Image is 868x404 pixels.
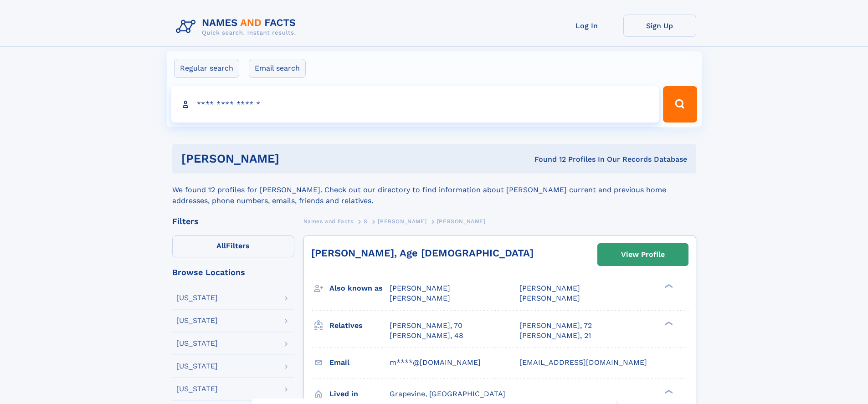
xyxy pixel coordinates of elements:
[663,320,673,326] div: ❯
[172,174,696,206] div: We found 12 profiles for [PERSON_NAME]. Check out our directory to find information about [PERSON...
[663,389,673,394] div: ❯
[390,331,463,341] a: [PERSON_NAME], 48
[390,294,450,302] span: [PERSON_NAME]
[176,294,218,302] div: [US_STATE]
[519,321,592,331] a: [PERSON_NAME], 72
[216,241,226,250] span: All
[329,386,390,402] h3: Lived in
[181,153,407,164] h1: [PERSON_NAME]
[171,86,659,123] input: search input
[598,244,688,266] a: View Profile
[519,284,580,292] span: [PERSON_NAME]
[621,244,665,265] div: View Profile
[172,235,294,257] label: Filters
[378,215,426,227] a: [PERSON_NAME]
[519,358,647,367] span: [EMAIL_ADDRESS][DOMAIN_NAME]
[329,281,390,296] h3: Also known as
[407,154,687,164] div: Found 12 Profiles In Our Records Database
[378,218,426,225] span: [PERSON_NAME]
[519,331,591,341] a: [PERSON_NAME], 21
[329,355,390,370] h3: Email
[519,294,580,302] span: [PERSON_NAME]
[176,340,218,347] div: [US_STATE]
[663,283,673,289] div: ❯
[364,215,368,227] a: S
[172,15,303,39] img: Logo Names and Facts
[550,15,623,37] a: Log In
[303,215,354,227] a: Names and Facts
[329,318,390,333] h3: Relatives
[176,385,218,393] div: [US_STATE]
[172,217,294,225] div: Filters
[249,59,306,78] label: Email search
[364,218,368,225] span: S
[174,59,239,78] label: Regular search
[623,15,696,37] a: Sign Up
[663,86,697,123] button: Search Button
[390,321,462,331] a: [PERSON_NAME], 70
[176,363,218,370] div: [US_STATE]
[390,284,450,292] span: [PERSON_NAME]
[176,317,218,324] div: [US_STATE]
[437,218,486,225] span: [PERSON_NAME]
[390,389,505,398] span: Grapevine, [GEOGRAPHIC_DATA]
[172,268,294,276] div: Browse Locations
[311,247,534,259] a: [PERSON_NAME], Age [DEMOGRAPHIC_DATA]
